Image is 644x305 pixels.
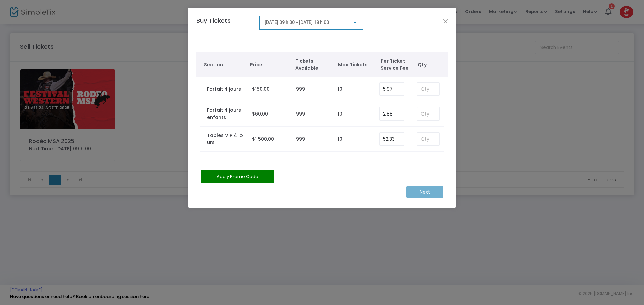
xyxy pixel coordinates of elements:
label: 999 [296,110,305,118]
input: Enter Service Fee [380,83,404,95]
span: $60,00 [252,110,268,117]
span: Qty [418,61,444,68]
span: $1 500,00 [252,136,274,142]
input: Qty [417,83,439,95]
label: Tables VIP 4 jours [207,132,245,146]
span: Tickets Available [295,58,331,72]
label: 10 [338,110,342,118]
label: 999 [296,86,305,93]
span: Per Ticket Service Fee [381,58,414,72]
label: 999 [296,136,305,143]
span: Max Tickets [338,61,374,68]
input: Enter Service Fee [380,133,404,145]
button: Apply Promo Code [201,170,274,183]
span: Price [250,61,288,68]
label: 10 [338,136,342,143]
input: Qty [417,107,439,120]
h4: Buy Tickets [193,16,256,35]
span: Section [204,61,244,68]
input: Enter Service Fee [380,107,404,120]
button: Close [441,17,450,25]
label: Forfait 4 jours enfants [207,107,245,121]
input: Qty [417,133,439,145]
span: $150,00 [252,86,270,92]
label: Forfait 4 jours [207,86,241,93]
label: 10 [338,86,342,93]
span: [DATE] 09 h 00 - [DATE] 18 h 00 [265,20,329,25]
